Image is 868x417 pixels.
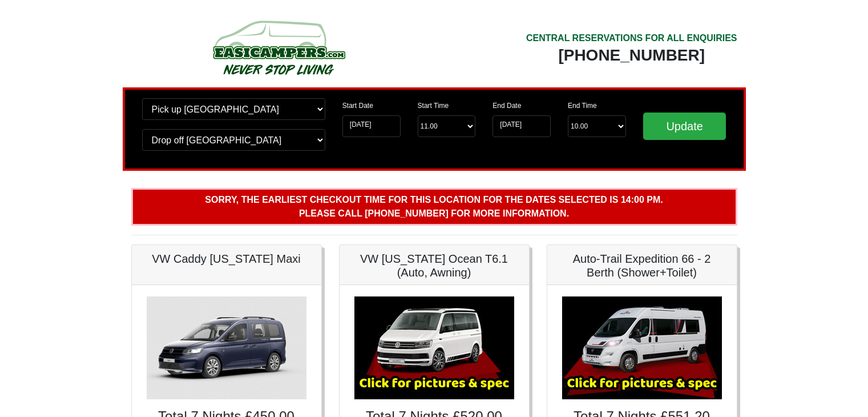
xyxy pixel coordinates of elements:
[342,115,401,137] input: Start Date
[342,101,373,111] label: Start Date
[643,113,726,140] input: Update
[147,296,306,399] img: VW Caddy California Maxi
[143,252,310,266] h5: VW Caddy [US_STATE] Maxi
[418,101,449,111] label: Start Time
[351,252,518,279] h5: VW [US_STATE] Ocean T6.1 (Auto, Awning)
[205,195,663,218] b: Sorry, the earliest checkout time for this location for the dates selected is 14:00 pm. Please ca...
[492,115,551,137] input: Return Date
[492,101,521,111] label: End Date
[170,16,387,79] img: campers-checkout-logo.png
[526,45,737,66] div: [PHONE_NUMBER]
[559,252,725,279] h5: Auto-Trail Expedition 66 - 2 Berth (Shower+Toilet)
[568,101,597,111] label: End Time
[562,296,722,399] img: Auto-Trail Expedition 66 - 2 Berth (Shower+Toilet)
[354,296,514,399] img: VW California Ocean T6.1 (Auto, Awning)
[526,31,737,45] div: CENTRAL RESERVATIONS FOR ALL ENQUIRIES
